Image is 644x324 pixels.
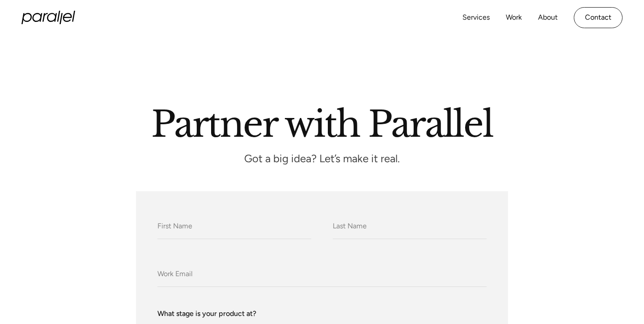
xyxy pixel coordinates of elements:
[538,11,558,24] a: About
[67,107,577,137] h2: Partner with Parallel
[21,11,75,24] a: home
[462,11,490,24] a: Services
[157,215,311,239] input: First Name
[574,7,623,28] a: Contact
[157,308,487,319] label: What stage is your product at?
[333,215,487,239] input: Last Name
[506,11,522,24] a: Work
[188,155,456,163] p: Got a big idea? Let’s make it real.
[157,262,487,287] input: Work Email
